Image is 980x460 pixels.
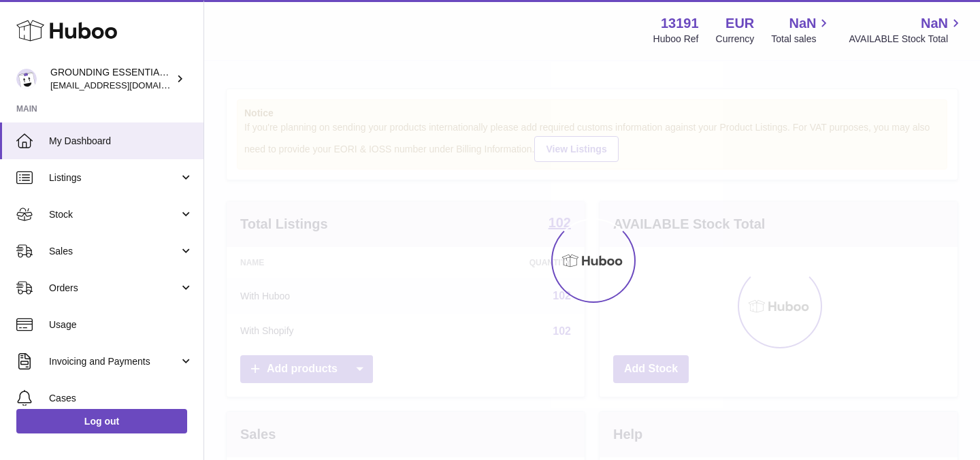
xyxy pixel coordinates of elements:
div: GROUNDING ESSENTIALS INTERNATIONAL SLU [50,66,173,92]
span: AVAILABLE Stock Total [849,33,964,46]
span: My Dashboard [49,135,193,148]
span: NaN [789,14,816,33]
strong: EUR [725,14,754,33]
a: NaN AVAILABLE Stock Total [849,14,964,46]
span: Invoicing and Payments [49,355,179,368]
span: Usage [49,318,193,331]
a: Log out [16,409,187,433]
img: espenwkopperud@gmail.com [16,69,37,89]
div: Huboo Ref [653,33,699,46]
span: Orders [49,282,179,295]
span: Listings [49,171,179,184]
span: Total sales [771,33,832,46]
span: Stock [49,208,179,221]
span: Cases [49,392,193,405]
div: Currency [716,33,755,46]
span: NaN [921,14,948,33]
span: [EMAIL_ADDRESS][DOMAIN_NAME] [50,80,200,91]
span: Sales [49,245,179,258]
strong: 13191 [661,14,699,33]
a: NaN Total sales [771,14,832,46]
